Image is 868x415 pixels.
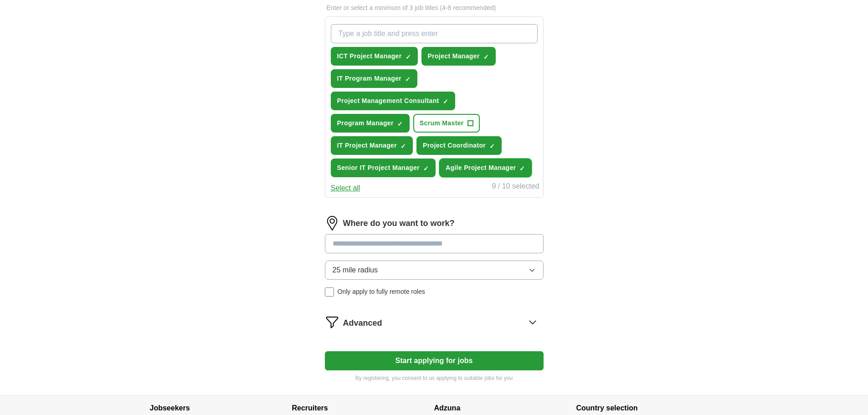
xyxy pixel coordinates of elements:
[483,53,489,61] span: ✓
[331,183,360,194] button: Select all
[337,118,394,128] span: Program Manager
[331,159,436,177] button: Senior IT Project Manager✓
[325,216,339,231] img: location.png
[489,143,495,150] span: ✓
[405,76,411,83] span: ✓
[337,96,439,106] span: Project Management Consultant
[413,114,480,133] button: Scrum Master
[401,143,406,150] span: ✓
[337,141,397,150] span: IT Project Manager
[420,118,464,128] span: Scrum Master
[331,114,410,133] button: Program Manager✓
[446,163,516,173] span: Agile Project Manager
[492,181,539,194] div: 9 / 10 selected
[333,265,378,276] span: 25 mile radius
[325,315,339,329] img: filter
[416,136,502,155] button: Project Coordinator✓
[325,3,544,13] p: Enter or select a minimum of 3 job titles (4-8 recommended)
[519,165,525,172] span: ✓
[337,163,420,173] span: Senior IT Project Manager
[325,287,334,297] input: Only apply to fully remote roles
[325,351,544,370] button: Start applying for jobs
[428,51,480,61] span: Project Manager
[343,317,382,329] span: Advanced
[397,120,403,128] span: ✓
[338,287,425,297] span: Only apply to fully remote roles
[331,136,413,155] button: IT Project Manager✓
[337,51,402,61] span: ICT Project Manager
[423,165,429,172] span: ✓
[337,74,402,83] span: IT Program Manager
[331,47,418,66] button: ICT Project Manager✓
[331,92,455,110] button: Project Management Consultant✓
[423,141,486,150] span: Project Coordinator
[331,24,538,43] input: Type a job title and press enter
[443,98,448,105] span: ✓
[406,53,411,61] span: ✓
[421,47,496,66] button: Project Manager✓
[343,217,455,230] label: Where do you want to work?
[331,69,418,88] button: IT Program Manager✓
[439,159,532,177] button: Agile Project Manager✓
[325,261,544,280] button: 25 mile radius
[325,374,544,382] p: By registering, you consent to us applying to suitable jobs for you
